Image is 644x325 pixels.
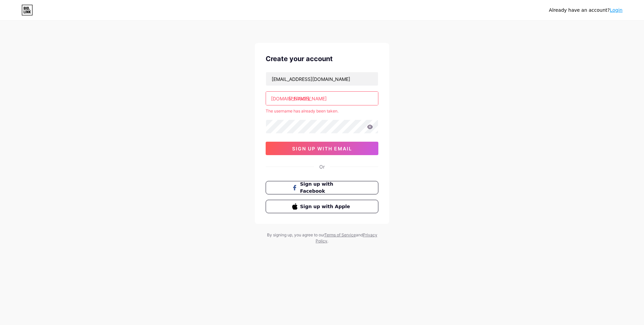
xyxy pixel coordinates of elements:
input: Email [266,72,378,86]
a: Terms of Service [324,232,356,237]
div: Create your account [266,54,378,64]
div: [DOMAIN_NAME]/ [271,95,311,102]
input: username [266,92,378,105]
div: Or [319,163,325,170]
button: Sign up with Apple [266,200,378,213]
button: sign up with email [266,142,378,155]
span: Sign up with Facebook [300,181,352,195]
span: Sign up with Apple [300,203,352,210]
div: By signing up, you agree to our and . [265,232,379,244]
div: Already have an account? [549,7,623,14]
div: The username has already been taken. [266,108,378,114]
span: sign up with email [292,146,352,151]
a: Login [610,7,623,13]
button: Sign up with Facebook [266,181,378,194]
